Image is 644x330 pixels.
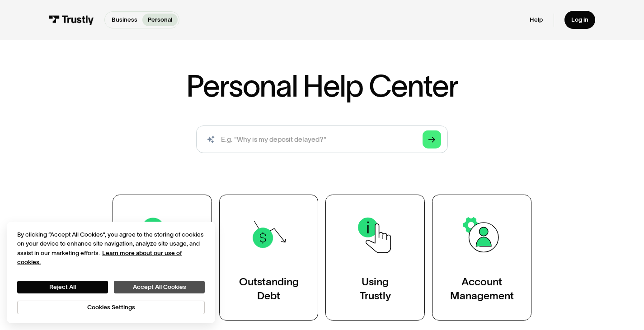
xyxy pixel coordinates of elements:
[7,222,215,323] div: Cookie banner
[17,250,182,265] a: More information about your privacy, opens in a new tab
[49,15,94,25] img: Trustly Logo
[17,230,205,314] div: Privacy
[571,16,588,23] div: Log in
[196,125,448,153] form: Search
[17,301,205,315] button: Cookies Settings
[450,275,514,302] div: Account Management
[106,14,142,26] a: Business
[112,15,137,24] p: Business
[219,195,319,320] a: OutstandingDebt
[17,230,205,267] div: By clicking “Accept All Cookies”, you agree to the storing of cookies on your device to enhance s...
[148,15,172,24] p: Personal
[113,195,212,320] a: TransactionSupport
[196,125,448,153] input: search
[564,11,596,29] a: Log in
[360,275,391,302] div: Using Trustly
[17,281,108,294] button: Reject All
[530,16,543,23] a: Help
[432,195,531,320] a: AccountManagement
[114,281,205,294] button: Accept All Cookies
[239,275,299,302] div: Outstanding Debt
[325,195,425,320] a: UsingTrustly
[186,71,458,101] h1: Personal Help Center
[142,14,177,26] a: Personal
